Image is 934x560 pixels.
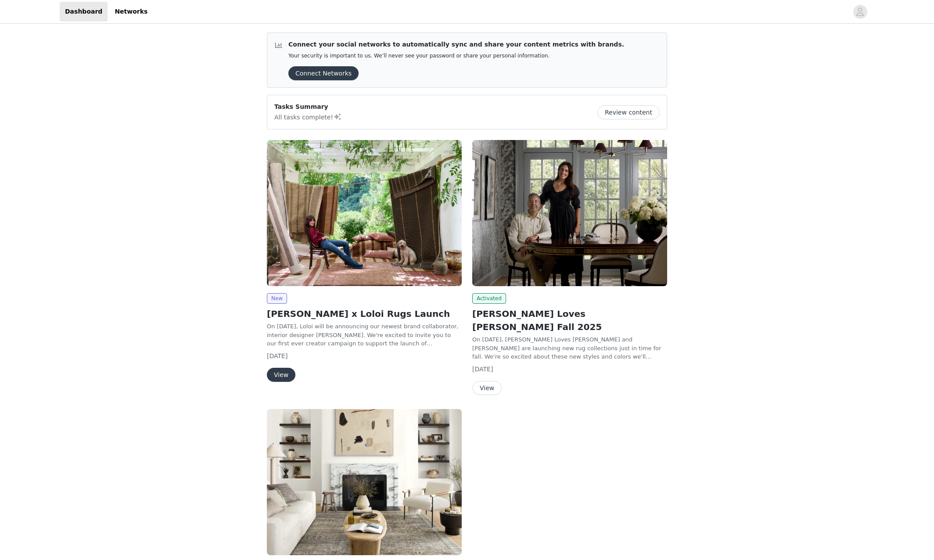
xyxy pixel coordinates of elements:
button: View [472,381,502,395]
h2: [PERSON_NAME] Loves [PERSON_NAME] Fall 2025 [472,307,667,334]
span: New [267,293,287,304]
p: On [DATE], Loloi will be announcing our newest brand collaborator, interior designer [PERSON_NAME... [267,322,462,348]
div: avatar [856,5,864,19]
h2: [PERSON_NAME] x Loloi Rugs Launch [267,307,462,320]
span: Activated [472,293,506,304]
p: Connect your social networks to automatically sync and share your content metrics with brands. [288,40,624,49]
span: [DATE] [267,352,287,359]
p: All tasks complete! [274,111,342,122]
a: Dashboard [60,2,108,22]
img: Loloi Rugs [267,409,462,555]
p: Your security is important to us. We’ll never see your password or share your personal information. [288,53,624,59]
button: View [267,368,295,382]
a: Networks [109,2,153,22]
button: Review content [597,105,660,119]
span: [DATE] [472,366,493,373]
img: Loloi Rugs [472,140,667,286]
button: Connect Networks [288,66,359,80]
p: On [DATE], [PERSON_NAME] Loves [PERSON_NAME] and [PERSON_NAME] are launching new rug collections ... [472,335,667,361]
a: View [267,372,295,378]
img: Loloi Rugs [267,140,462,286]
p: Tasks Summary [274,102,342,111]
a: View [472,385,502,391]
